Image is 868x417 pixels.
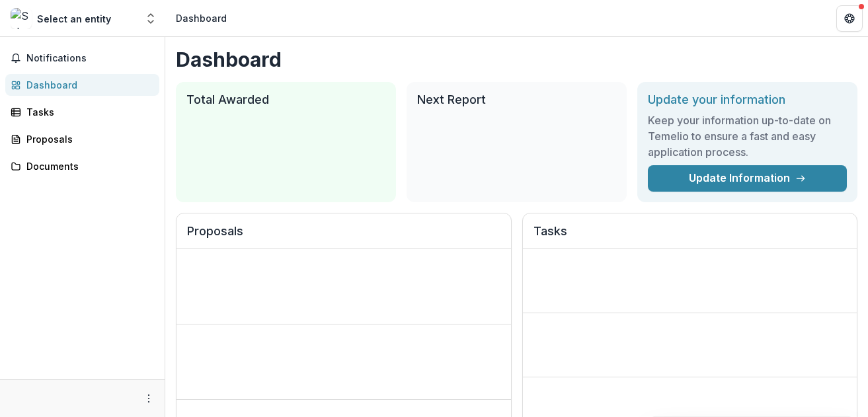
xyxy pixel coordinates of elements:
h2: Proposals [187,224,500,249]
h2: Total Awarded [186,93,385,107]
nav: breadcrumb [171,9,232,28]
button: More [141,391,157,406]
a: Documents [5,155,159,177]
button: Notifications [5,48,159,69]
div: Proposals [26,132,149,146]
div: Dashboard [176,11,227,25]
h2: Update your information [648,93,847,107]
div: Dashboard [26,78,149,92]
img: Select an entity [11,8,32,29]
span: Notifications [26,53,154,64]
div: Documents [26,159,149,173]
a: Update Information [648,165,847,192]
h2: Tasks [533,224,847,249]
a: Tasks [5,101,159,123]
div: Select an entity [37,12,111,26]
h1: Dashboard [176,48,857,71]
button: Open entity switcher [141,5,160,32]
button: Get Help [836,5,863,32]
h3: Keep your information up-to-date on Temelio to ensure a fast and easy application process. [648,112,847,160]
a: Dashboard [5,74,159,96]
h2: Next Report [417,93,616,107]
div: Tasks [26,105,149,119]
a: Proposals [5,128,159,150]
